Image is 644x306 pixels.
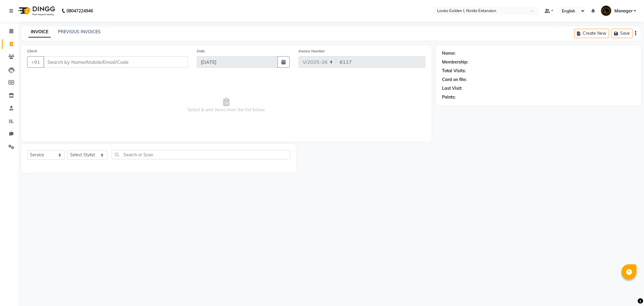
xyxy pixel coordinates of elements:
[574,29,609,38] button: Create New
[27,56,44,68] button: +91
[43,56,188,68] input: Search by Name/Mobile/Email/Code
[442,50,456,57] div: Name:
[27,75,425,135] span: Select & add items from the list below
[601,5,611,16] img: Manager
[442,85,462,92] div: Last Visit:
[442,76,467,83] div: Card on file:
[611,29,633,38] button: Save
[15,2,57,19] img: logo
[442,94,456,100] div: Points:
[442,59,468,65] div: Membership:
[614,8,633,14] span: Manager
[28,27,51,37] a: INVOICE
[442,68,466,74] div: Total Visits:
[112,150,290,159] input: Search or Scan
[27,48,37,54] label: Client
[66,2,93,19] b: 08047224946
[197,48,205,54] label: Date
[299,48,325,54] label: Invoice Number
[58,29,101,34] a: PREVIOUS INVOICES
[619,282,638,300] iframe: chat widget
